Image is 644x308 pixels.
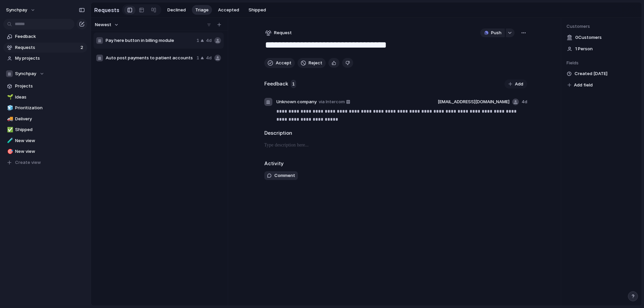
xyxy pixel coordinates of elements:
[3,53,87,63] a: My projects
[197,55,199,61] span: 1
[264,160,284,168] h2: Activity
[438,99,509,105] span: [EMAIL_ADDRESS][DOMAIN_NAME]
[215,5,243,15] button: Accepted
[15,116,85,122] span: Delivery
[3,146,87,157] a: 🎯New view
[3,81,87,91] a: Projects
[264,28,293,37] button: Request
[15,83,85,89] span: Projects
[106,37,194,44] span: Pay here button in billing module
[3,125,87,135] a: ✅Shipped
[218,7,239,13] span: Accepted
[3,114,87,124] a: 🚚Delivery
[6,94,13,101] button: 🌱
[3,92,87,102] a: 🌱Ideas
[6,7,27,13] span: synchpay
[3,103,87,113] a: 🧊Prioritization
[264,58,295,68] button: Accept
[167,7,186,13] span: Declined
[276,99,317,105] span: Unknown company
[274,172,295,179] span: Comment
[6,116,13,122] button: 🚚
[3,69,87,79] button: Synchpay
[298,58,326,68] button: Reject
[15,159,41,166] span: Create view
[567,23,636,30] span: Customers
[264,129,527,137] h2: Description
[6,105,13,111] button: 🧊
[7,126,12,134] div: ✅
[264,171,298,180] button: Comment
[574,82,593,88] span: Add field
[206,55,212,61] span: 4d
[192,5,212,15] button: Triage
[319,99,345,105] span: via Intercom
[6,148,13,155] button: 🎯
[6,126,13,133] button: ✅
[6,137,13,144] button: 🧪
[7,104,12,112] div: 🧊
[206,37,212,44] span: 4d
[575,34,602,41] span: 0 Customer s
[94,20,120,29] button: Newest
[274,29,292,36] span: Request
[7,93,12,101] div: 🌱
[3,32,87,42] a: Feedback
[317,98,352,106] a: via Intercom
[249,7,266,13] span: Shipped
[567,60,636,66] span: Fields
[291,80,296,88] span: 1
[15,137,85,144] span: New view
[80,44,85,51] span: 2
[15,44,78,51] span: Requests
[7,115,12,123] div: 🚚
[15,126,85,133] span: Shipped
[567,81,594,89] button: Add field
[3,136,87,146] a: 🧪New view
[480,28,505,37] button: Push
[164,5,189,15] button: Declined
[94,6,119,14] h2: Requests
[575,70,607,77] span: Created [DATE]
[491,29,501,36] span: Push
[15,148,85,155] span: New view
[197,37,199,44] span: 1
[15,33,85,40] span: Feedback
[3,158,87,168] button: Create view
[522,99,527,105] span: 4d
[276,60,291,66] span: Accept
[15,94,85,101] span: Ideas
[195,7,209,13] span: Triage
[245,5,269,15] button: Shipped
[3,5,39,15] button: synchpay
[3,43,87,53] a: Requests2
[95,21,111,28] span: Newest
[264,80,288,88] h2: Feedback
[15,70,36,77] span: Synchpay
[7,137,12,144] div: 🧪
[106,55,194,61] span: Auto post payments to patient accounts
[309,60,322,66] span: Reject
[504,79,527,89] button: Add
[515,81,523,87] span: Add
[7,148,12,156] div: 🎯
[15,55,85,62] span: My projects
[575,46,593,52] span: 1 Person
[15,105,85,111] span: Prioritization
